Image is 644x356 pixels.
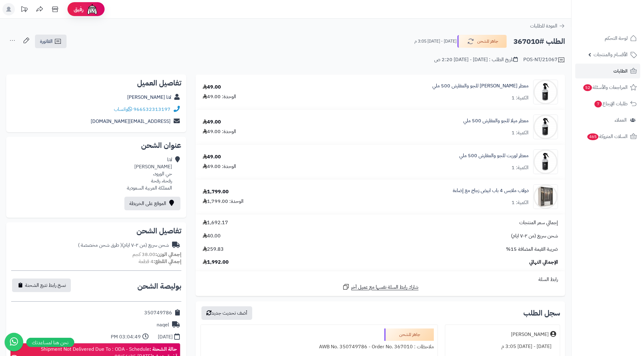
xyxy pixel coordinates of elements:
span: 259.83 [203,246,224,253]
button: أضف تحديث جديد [201,306,252,320]
span: ضريبة القيمة المضافة 15% [506,246,558,253]
div: 49.00 [203,84,221,91]
div: الوحدة: 49.00 [203,93,236,100]
a: المراجعات والأسئلة52 [575,80,640,95]
div: شحن سريع (من ٢-٧ ايام) [78,242,169,249]
div: 49.00 [203,119,221,126]
a: الموقع على الخريطة [124,197,180,210]
img: logo-2.png [602,17,638,30]
span: رفيق [74,6,84,13]
div: الكمية: 1 [512,94,529,102]
div: POS-NT/21067 [523,56,565,64]
span: 52 [583,84,592,91]
strong: حالة الشحنة : [149,346,177,353]
small: [DATE] - [DATE] 3:05 م [414,38,456,44]
a: 966532313197 [133,106,171,113]
div: الكمية: 1 [512,164,529,171]
div: ملاحظات : AWB No. 350749786 - Order No. 367010 [205,341,434,353]
a: لانا [PERSON_NAME] [127,94,171,101]
button: جاهز للشحن [457,35,507,48]
a: الطلبات [575,64,640,78]
div: جاهز للشحن [384,329,434,341]
div: الوحدة: 49.00 [203,163,236,170]
a: تحديثات المنصة [16,3,32,17]
span: العودة للطلبات [530,22,557,30]
span: 465 [587,133,599,140]
strong: إجمالي الوزن: [155,251,181,258]
a: السلات المتروكة465 [575,129,640,144]
h3: سجل الطلب [523,309,560,317]
span: نسخ رابط تتبع الشحنة [25,282,66,289]
span: 1,992.00 [203,259,229,266]
span: شحن سريع (من ٢-٧ ايام) [511,232,558,240]
h2: الطلب #367010 [513,35,565,48]
div: [DATE] [158,333,173,341]
a: لوحة التحكم [575,31,640,46]
h2: بوليصة الشحن [137,283,181,290]
h2: تفاصيل الشحن [11,227,181,235]
img: 1742133300-110103010020.1-90x90.jpg [534,184,558,209]
a: دولاب ملابس 4 باب ابيض زجاج مع إضاءة [453,187,529,194]
a: شارك رابط السلة نفسها مع عميل آخر [342,283,419,291]
div: [PERSON_NAME] [511,331,549,338]
span: 40.00 [203,232,221,240]
div: لانا [PERSON_NAME] حي الورود، رفحة، رفحة المملكة العربية السعودية [127,156,172,191]
span: إجمالي سعر المنتجات [519,219,558,226]
a: العملاء [575,113,640,128]
span: الأقسام والمنتجات [594,50,628,59]
span: الطلبات [613,67,628,75]
span: لوحة التحكم [605,34,628,43]
a: معطر ميلا للجو والمفارش 500 ملي [463,117,529,124]
div: الوحدة: 1,799.00 [203,198,244,205]
span: المراجعات والأسئلة [583,83,628,92]
div: [DATE] - [DATE] 3:05 م [449,341,556,353]
div: الوحدة: 49.00 [203,128,236,135]
a: طلبات الإرجاع7 [575,96,640,111]
a: الفاتورة [35,35,67,48]
div: الكمية: 1 [512,199,529,206]
small: 38.00 كجم [132,251,181,258]
a: معطر لوريت للجو والمفارش 500 ملي [459,152,529,159]
span: طلبات الإرجاع [594,99,628,108]
div: 350749786 [144,309,172,316]
div: رابط السلة [198,276,563,283]
div: الكمية: 1 [512,129,529,136]
span: السلات المتروكة [587,132,628,141]
h2: تفاصيل العميل [11,79,181,87]
strong: إجمالي القطع: [153,258,181,265]
h2: عنوان الشحن [11,142,181,149]
img: ai-face.png [86,3,98,15]
button: نسخ رابط تتبع الشحنة [12,279,71,292]
span: العملاء [615,116,627,124]
span: ( طرق شحن مخصصة ) [78,241,122,249]
img: 1735996391-221101010009-90x90.jpg [534,80,558,104]
div: تاريخ الطلب : [DATE] - [DATE] 2:20 ص [434,56,518,63]
div: 03:04:49 PM [111,333,141,341]
a: واتساب [114,106,132,113]
span: الفاتورة [40,38,53,45]
span: 1,692.17 [203,219,228,226]
small: 4 قطعة [139,258,181,265]
span: الإجمالي النهائي [529,259,558,266]
img: 1735996448-221101010008-90x90.jpg [534,115,558,139]
a: معطر [PERSON_NAME] للجو والمفارش 500 ملي [432,82,529,90]
div: naqel [157,321,169,329]
span: شارك رابط السلة نفسها مع عميل آخر [351,284,419,291]
div: 1,799.00 [203,188,229,195]
a: [EMAIL_ADDRESS][DOMAIN_NAME] [91,118,171,125]
img: 1735996515-221101010001-90x90.jpg [534,149,558,174]
div: 49.00 [203,153,221,161]
a: العودة للطلبات [530,22,565,30]
span: 7 [594,101,602,107]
